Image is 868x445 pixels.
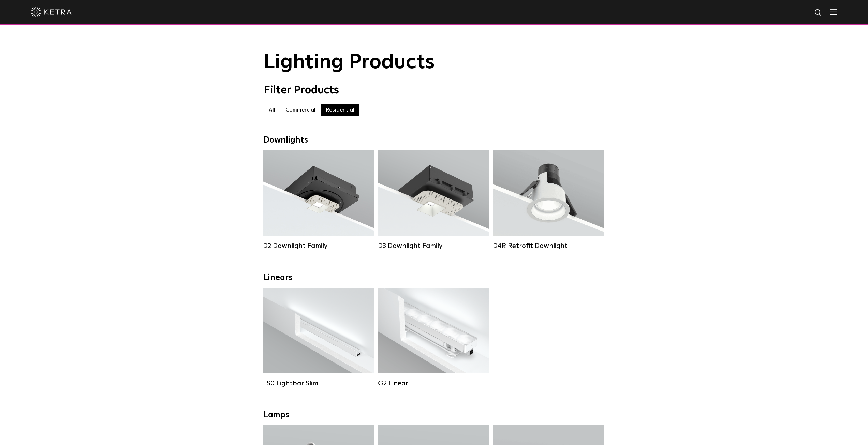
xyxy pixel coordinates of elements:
div: Filter Products [264,84,605,97]
div: LS0 Lightbar Slim [263,379,374,387]
a: LS0 Lightbar Slim Lumen Output:200 / 350Colors:White / BlackControl:X96 Controller [263,288,374,387]
label: Residential [321,104,359,116]
label: All [264,104,280,116]
img: search icon [814,9,823,17]
div: D2 Downlight Family [263,242,374,250]
img: ketra-logo-2019-white [31,7,72,17]
div: Downlights [264,135,605,145]
div: D3 Downlight Family [378,242,489,250]
div: G2 Linear [378,379,489,387]
a: D2 Downlight Family Lumen Output:1200Colors:White / Black / Gloss Black / Silver / Bronze / Silve... [263,150,374,250]
div: Lamps [264,410,605,420]
label: Commercial [280,104,321,116]
span: Lighting Products [264,52,435,73]
img: Hamburger%20Nav.svg [830,9,837,15]
a: D3 Downlight Family Lumen Output:700 / 900 / 1100Colors:White / Black / Silver / Bronze / Paintab... [378,150,489,250]
a: G2 Linear Lumen Output:400 / 700 / 1000Colors:WhiteBeam Angles:Flood / [GEOGRAPHIC_DATA] / Narrow... [378,288,489,387]
div: D4R Retrofit Downlight [493,242,604,250]
div: Linears [264,273,605,283]
a: D4R Retrofit Downlight Lumen Output:800Colors:White / BlackBeam Angles:15° / 25° / 40° / 60°Watta... [493,150,604,250]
